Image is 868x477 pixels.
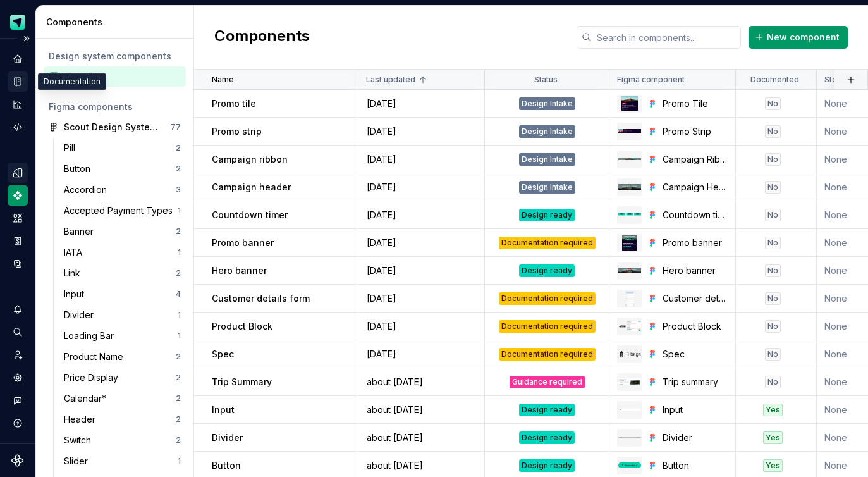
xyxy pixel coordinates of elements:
div: Divider [64,309,99,321]
div: Design system components [49,50,181,63]
div: about [DATE] [359,459,484,472]
div: Price Display [64,371,123,384]
a: Input4 [59,284,186,304]
div: No [765,181,781,194]
div: Design ready [519,209,575,221]
a: Assets [8,208,28,228]
div: Design Intake [519,125,575,138]
div: Design ready [519,459,575,472]
div: Switch [64,434,96,447]
a: Code automation [8,117,28,137]
a: Scout Design System Components77 [44,117,186,137]
button: Expand sidebar [18,30,35,47]
a: Settings [8,368,28,388]
div: Promo Strip [663,125,728,138]
div: No [765,125,781,138]
div: No [765,153,781,166]
p: Last updated [366,75,415,85]
a: Loading Bar1 [59,326,186,346]
div: 4 [176,289,181,299]
a: Product Name2 [59,347,186,367]
img: Customer details form [625,291,635,306]
div: Countdown timer [663,209,728,221]
div: Loading Bar [64,330,119,342]
div: Guidance required [510,376,585,388]
span: New component [767,31,840,44]
div: 2 [176,268,181,278]
div: No [765,264,781,277]
p: Name [212,75,234,85]
div: Accepted Payment Types [64,204,178,217]
a: Header2 [59,409,186,430]
div: Header [64,413,101,426]
div: Calendar* [64,392,111,405]
div: 1 [178,310,181,320]
a: Invite team [8,345,28,365]
div: 2 [176,414,181,424]
div: Hero banner [663,264,728,277]
div: No [765,237,781,249]
img: Countdown timer [618,213,641,217]
div: Documentation required [499,237,596,249]
div: Documentation [38,73,106,90]
div: Campaign Ribbon [663,153,728,166]
a: Components [8,185,28,206]
img: Promo Tile [621,96,639,111]
p: Countdown timer [212,209,288,221]
div: Data sources [8,254,28,274]
p: Trip Summary [212,376,272,388]
a: Link2 [59,263,186,283]
a: Divider1 [59,305,186,325]
img: Hero banner [618,268,641,273]
img: Campaign Header [618,184,641,190]
div: 77 [171,122,181,132]
button: Notifications [8,299,28,319]
div: Documentation required [499,292,596,305]
svg: Supernova Logo [11,454,24,467]
button: Search ⌘K [8,322,28,342]
p: Promo strip [212,125,262,138]
a: Home [8,49,28,69]
a: Design tokens [8,163,28,183]
a: Accordion3 [59,180,186,200]
div: [DATE] [359,153,484,166]
img: Button [618,462,641,468]
div: Scout Design System Components [64,121,158,133]
img: Promo banner [622,235,637,251]
div: [DATE] [359,181,484,194]
a: Button2 [59,159,186,179]
div: about [DATE] [359,431,484,444]
p: Hero banner [212,264,267,277]
p: Status [534,75,558,85]
div: No [765,376,781,388]
p: Figma component [617,75,685,85]
div: Button [64,163,95,175]
div: Design ready [519,264,575,277]
p: Campaign header [212,181,291,194]
div: Product Name [64,350,128,363]
a: Calendar*2 [59,388,186,409]
img: Input [618,408,641,412]
div: Components [46,16,188,28]
div: Design Intake [519,181,575,194]
div: 2 [176,373,181,383]
div: Analytics [8,94,28,115]
a: Switch2 [59,430,186,450]
div: [DATE] [359,209,484,221]
div: [DATE] [359,97,484,110]
div: Storybook stories [8,231,28,251]
div: Pill [64,142,80,154]
div: Input [663,404,728,416]
p: Spec [212,348,234,361]
div: No [765,209,781,221]
div: No [765,292,781,305]
button: Contact support [8,390,28,411]
h2: Components [214,26,310,49]
a: Pill2 [59,138,186,158]
div: Button [663,459,728,472]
